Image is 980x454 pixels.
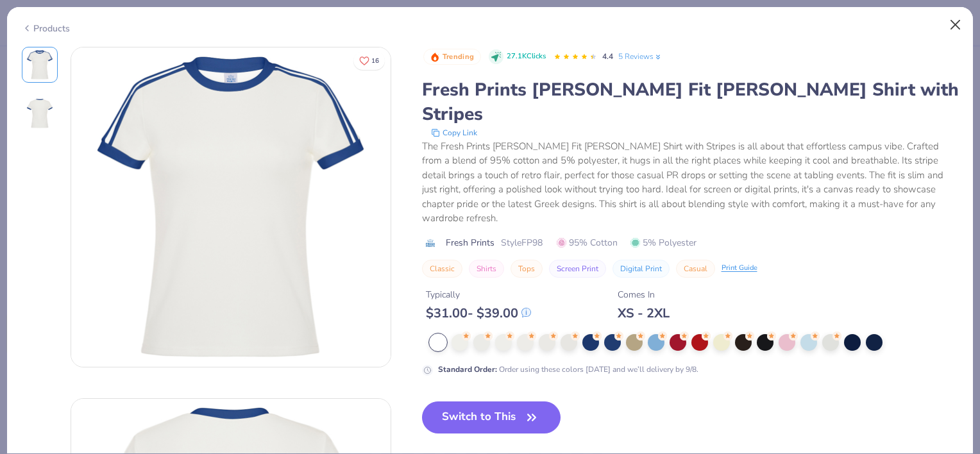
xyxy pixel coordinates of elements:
button: copy to clipboard [427,126,481,139]
button: Shirts [469,260,504,278]
span: 5% Polyester [630,236,697,249]
div: $ 31.00 - $ 39.00 [426,305,531,321]
span: 16 [371,58,379,64]
div: Typically [426,288,531,301]
span: Style FP98 [501,236,543,249]
span: Fresh Prints [446,236,494,249]
button: Casual [676,260,715,278]
span: 4.4 [602,51,613,62]
button: Switch to This [422,401,561,433]
button: Screen Print [549,260,606,278]
img: Front [24,49,55,80]
a: 5 Reviews [618,51,663,62]
div: Order using these colors [DATE] and we’ll delivery by 9/8. [438,364,698,375]
div: 4.4 Stars [553,47,597,67]
img: Front [71,47,391,367]
button: Tops [511,260,543,278]
strong: Standard Order : [438,364,497,374]
div: XS - 2XL [618,305,670,321]
img: Trending sort [430,52,440,62]
div: Fresh Prints [PERSON_NAME] Fit [PERSON_NAME] Shirt with Stripes [422,78,959,126]
button: Close [943,13,968,37]
div: The Fresh Prints [PERSON_NAME] Fit [PERSON_NAME] Shirt with Stripes is all about that effortless ... [422,139,959,226]
button: Badge Button [423,49,481,65]
div: Products [22,22,70,35]
span: 27.1K Clicks [507,51,546,62]
img: brand logo [422,238,439,248]
span: Trending [443,53,474,60]
button: Like [353,51,385,70]
span: 95% Cotton [557,236,618,249]
div: Comes In [618,288,670,301]
button: Classic [422,260,462,278]
button: Digital Print [612,260,670,278]
div: Print Guide [722,263,757,274]
img: Back [24,98,55,129]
